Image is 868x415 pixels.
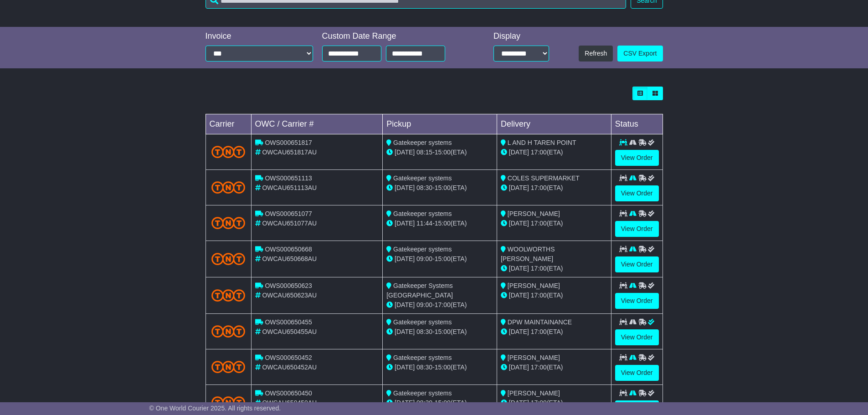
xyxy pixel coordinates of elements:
div: Invoice [205,31,313,41]
span: COLES SUPERMARKET [508,174,580,182]
img: TNT_Domestic.png [211,361,246,373]
span: 09:00 [416,255,432,262]
span: Gatekeeper systems [393,139,452,146]
a: View Order [615,365,659,381]
div: (ETA) [501,398,607,408]
span: [PERSON_NAME] [508,282,560,289]
span: 15:00 [435,364,451,371]
span: 08:30 [416,364,432,371]
span: OWS000650668 [265,246,312,253]
span: 17:00 [531,149,547,156]
div: - (ETA) [386,254,493,264]
span: [PERSON_NAME] [508,354,560,361]
span: OWS000651113 [265,174,312,182]
span: 15:00 [435,399,451,406]
div: (ETA) [501,327,607,337]
span: [DATE] [395,149,415,156]
span: Gatekeeper Systems [GEOGRAPHIC_DATA] [386,282,453,299]
span: 17:00 [531,184,547,191]
td: Delivery [497,114,611,134]
span: 08:30 [416,328,432,335]
span: 11:44 [416,220,432,227]
a: View Order [615,329,659,345]
span: [DATE] [509,364,529,371]
img: TNT_Domestic.png [211,146,246,158]
span: 15:00 [435,184,451,191]
span: [DATE] [395,364,415,371]
span: Gatekeeper systems [393,389,452,397]
img: TNT_Domestic.png [211,217,246,229]
img: TNT_Domestic.png [211,396,246,409]
div: - (ETA) [386,327,493,337]
div: - (ETA) [386,300,493,310]
img: TNT_Domestic.png [211,253,246,265]
a: View Order [615,221,659,237]
img: TNT_Domestic.png [211,181,246,194]
div: (ETA) [501,291,607,300]
div: Custom Date Range [322,31,468,41]
span: 08:15 [416,149,432,156]
td: Carrier [205,114,251,134]
span: [DATE] [395,255,415,262]
div: - (ETA) [386,398,493,408]
span: Gatekeeper systems [393,318,452,326]
span: 09:00 [416,301,432,308]
span: 08:30 [416,184,432,191]
span: OWS000650450 [265,389,312,397]
span: [DATE] [509,328,529,335]
div: (ETA) [501,264,607,273]
span: 08:30 [416,399,432,406]
div: (ETA) [501,219,607,228]
div: - (ETA) [386,183,493,193]
td: Status [611,114,663,134]
td: Pickup [383,114,497,134]
span: 15:00 [435,255,451,262]
span: [DATE] [509,399,529,406]
span: OWS000651817 [265,139,312,146]
span: 15:00 [435,220,451,227]
a: View Order [615,150,659,166]
span: OWCAU651817AU [262,149,317,156]
a: View Order [615,256,659,272]
span: OWS000650452 [265,354,312,361]
span: OWS000650623 [265,282,312,289]
span: [DATE] [509,265,529,272]
span: [DATE] [395,301,415,308]
span: WOOLWORTHS [PERSON_NAME] [501,246,555,262]
td: OWC / Carrier # [251,114,383,134]
span: [DATE] [509,149,529,156]
span: 15:00 [435,149,451,156]
span: OWCAU651113AU [262,184,317,191]
span: 17:00 [531,292,547,299]
span: [DATE] [395,328,415,335]
div: (ETA) [501,183,607,193]
span: 17:00 [531,399,547,406]
a: CSV Export [617,46,663,61]
span: OWCAU650623AU [262,292,317,299]
div: - (ETA) [386,363,493,372]
span: DPW MAINTAINANCE [508,318,572,326]
span: 17:00 [435,301,451,308]
span: Gatekeeper systems [393,210,452,217]
span: 17:00 [531,220,547,227]
span: [DATE] [509,292,529,299]
span: Gatekeeper systems [393,174,452,182]
span: [DATE] [395,220,415,227]
button: Refresh [579,46,613,61]
span: © One World Courier 2025. All rights reserved. [149,405,281,412]
span: [DATE] [509,220,529,227]
a: View Order [615,185,659,201]
div: - (ETA) [386,148,493,157]
span: [DATE] [395,184,415,191]
span: Gatekeeper systems [393,354,452,361]
span: [DATE] [395,399,415,406]
div: (ETA) [501,363,607,372]
span: 17:00 [531,328,547,335]
span: OWS000650455 [265,318,312,326]
span: [PERSON_NAME] [508,210,560,217]
span: OWCAU650455AU [262,328,317,335]
span: OWCAU651077AU [262,220,317,227]
span: [PERSON_NAME] [508,389,560,397]
span: 17:00 [531,364,547,371]
a: View Order [615,293,659,309]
